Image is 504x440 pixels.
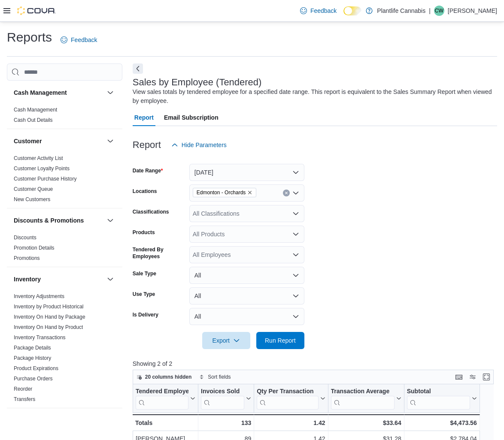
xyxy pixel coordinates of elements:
[434,6,444,16] div: Chris Wynn
[201,418,251,428] div: 133
[133,270,156,277] label: Sale Type
[343,6,361,15] input: Dark Mode
[14,345,51,351] a: Package Details
[283,190,290,196] button: Clear input
[14,107,57,113] a: Cash Management
[14,216,103,225] button: Discounts & Promotions
[14,175,77,182] span: Customer Purchase History
[265,336,296,345] span: Run Report
[17,6,56,15] img: Cova
[14,155,63,161] a: Customer Activity List
[193,188,257,197] span: Edmonton - Orchards
[429,6,431,16] p: |
[201,388,251,410] button: Invoices Sold
[14,117,53,123] a: Cash Out Details
[14,293,64,300] span: Inventory Adjustments
[14,137,42,145] h3: Customer
[257,388,325,410] button: Qty Per Transaction
[133,311,158,318] label: Is Delivery
[14,165,70,172] span: Customer Loyalty Points
[292,251,299,258] button: Open list of options
[407,418,477,428] div: $4,473.56
[189,267,304,284] button: All
[14,275,103,283] button: Inventory
[310,6,337,15] span: Feedback
[136,388,188,396] div: Tendered Employee
[136,388,195,410] button: Tendered Employee
[14,244,55,251] span: Promotion Details
[14,234,36,241] span: Discounts
[133,291,155,298] label: Use Type
[257,388,318,396] div: Qty Per Transaction
[407,388,477,410] button: Subtotal
[14,324,83,331] span: Inventory On Hand by Product
[14,365,58,371] a: Product Expirations
[71,36,97,44] span: Feedback
[257,418,325,428] div: 1.42
[292,231,299,238] button: Open list of options
[14,396,35,403] span: Transfers
[14,137,103,145] button: Customer
[14,304,84,310] a: Inventory by Product Historical
[14,186,53,192] a: Customer Queue
[14,355,51,361] a: Package History
[256,332,304,349] button: Run Report
[133,208,169,215] label: Classifications
[164,109,219,126] span: Email Subscription
[331,388,394,410] div: Transaction Average
[14,245,55,251] a: Promotion Details
[331,388,401,410] button: Transaction Average
[14,117,53,124] span: Cash Out Details
[14,166,70,172] a: Customer Loyalty Points
[448,6,497,16] p: [PERSON_NAME]
[134,109,154,126] span: Report
[105,136,115,146] button: Customer
[14,196,50,202] a: New Customers
[135,418,195,428] div: Totals
[208,374,231,380] span: Sort fields
[331,388,394,396] div: Transaction Average
[7,105,122,129] div: Cash Management
[105,87,115,98] button: Cash Management
[196,372,234,382] button: Sort fields
[14,303,84,310] span: Inventory by Product Historical
[105,274,115,284] button: Inventory
[292,190,299,196] button: Open list of options
[133,140,161,150] h3: Report
[133,229,155,236] label: Products
[133,359,497,368] p: Showing 2 of 2
[14,255,40,261] a: Promotions
[202,332,250,349] button: Export
[468,372,478,382] button: Display options
[454,372,464,382] button: Keyboard shortcuts
[14,106,57,113] span: Cash Management
[136,388,188,410] div: Tendered Employee
[14,196,50,203] span: New Customers
[14,88,67,97] h3: Cash Management
[7,232,122,267] div: Discounts & Promotions
[331,418,401,428] div: $33.64
[297,2,340,19] a: Feedback
[7,153,122,208] div: Customer
[133,87,493,105] div: View sales totals by tendered employee for a specified date range. This report is equivalent to t...
[377,6,425,16] p: Plantlife Cannabis
[197,188,246,197] span: Edmonton - Orchards
[201,388,244,410] div: Invoices Sold
[14,293,64,299] a: Inventory Adjustments
[14,313,85,320] span: Inventory On Hand by Package
[133,246,186,260] label: Tendered By Employees
[14,375,53,382] span: Purchase Orders
[7,291,122,408] div: Inventory
[14,386,32,392] span: Reorder
[14,324,83,330] a: Inventory On Hand by Product
[292,210,299,217] button: Open list of options
[133,167,163,174] label: Date Range
[14,386,32,392] a: Reorder
[7,29,52,46] h1: Reports
[133,372,195,382] button: 20 columns hidden
[201,388,244,396] div: Invoices Sold
[14,216,84,225] h3: Discounts & Promotions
